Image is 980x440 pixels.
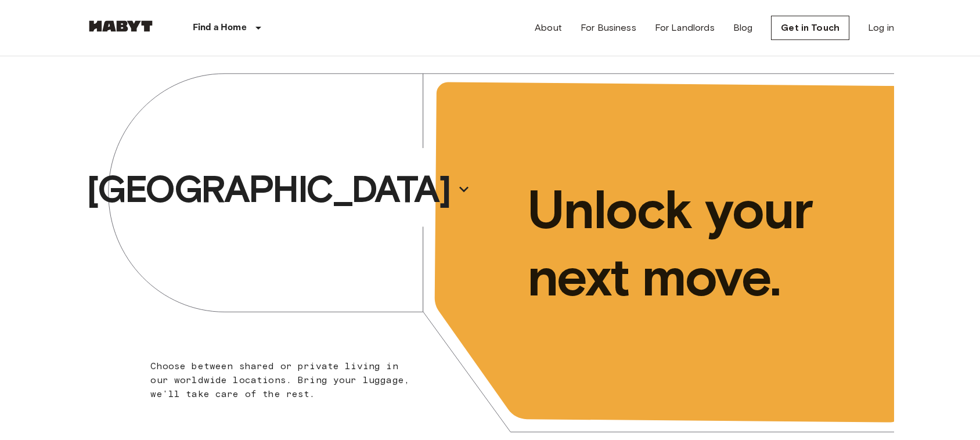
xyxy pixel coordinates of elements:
[868,21,894,35] a: Log in
[581,21,636,35] a: For Business
[655,21,715,35] a: For Landlords
[86,20,156,32] img: Habyt
[527,176,875,311] p: Unlock your next move.
[771,16,849,40] a: Get in Touch
[535,21,562,35] a: About
[82,163,475,216] button: [GEOGRAPHIC_DATA]
[87,166,450,212] p: [GEOGRAPHIC_DATA]
[150,359,417,401] p: Choose between shared or private living in our worldwide locations. Bring your luggage, we'll tak...
[733,21,753,35] a: Blog
[193,21,247,35] p: Find a Home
